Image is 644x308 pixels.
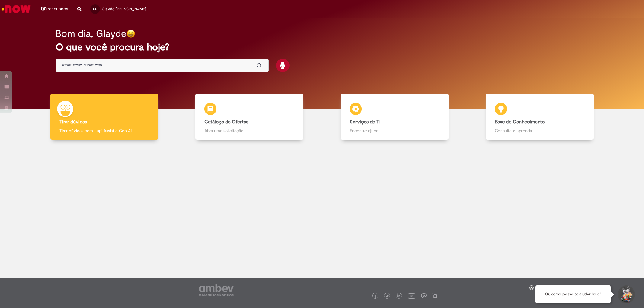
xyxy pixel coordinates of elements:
h2: O que você procura hoje? [56,42,588,52]
p: Consulte e aprenda [495,128,585,134]
a: Base de Conhecimento Consulte e aprenda [467,94,612,140]
span: Rascunhos [46,6,68,12]
span: Glayde [PERSON_NAME] [102,6,146,11]
img: logo_footer_twitter.png [386,295,389,298]
button: Iniciar Conversa de Suporte [617,285,635,303]
b: Tirar dúvidas [59,119,87,125]
a: Serviços de TI Encontre ajuda [322,94,467,140]
b: Catálogo de Ofertas [204,119,248,125]
h2: Bom dia, Glayde [56,28,127,39]
img: logo_footer_workplace.png [421,293,427,298]
span: GC [93,7,97,11]
a: Catálogo de Ofertas Abra uma solicitação [177,94,322,140]
b: Base de Conhecimento [495,119,545,125]
p: Encontre ajuda [350,128,439,134]
a: Tirar dúvidas Tirar dúvidas com Lupi Assist e Gen Ai [32,94,177,140]
div: Oi, como posso te ajudar hoje? [535,285,611,303]
img: logo_footer_facebook.png [374,295,377,298]
img: logo_footer_ambev_rotulo_gray.png [199,284,234,296]
img: logo_footer_youtube.png [408,292,415,300]
img: happy-face.png [127,29,135,38]
p: Tirar dúvidas com Lupi Assist e Gen Ai [59,128,149,134]
img: ServiceNow [1,3,32,15]
b: Serviços de TI [350,119,380,125]
img: logo_footer_naosei.png [432,293,438,298]
img: logo_footer_linkedin.png [397,294,400,298]
p: Abra uma solicitação [204,128,294,134]
a: Rascunhos [41,6,68,12]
